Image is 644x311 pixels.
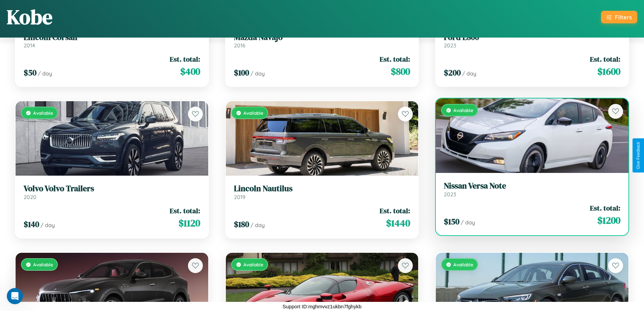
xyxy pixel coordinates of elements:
a: Ford L8002023 [444,32,620,49]
span: 2023 [444,191,456,198]
span: Est. total: [380,54,410,64]
span: / day [462,70,476,77]
span: / day [251,70,265,77]
h3: Nissan Versa Note [444,181,620,191]
span: $ 140 [24,219,39,230]
span: Available [453,262,473,267]
a: Mazda Navajo2016 [234,32,410,49]
h1: Kobe [7,3,52,31]
span: $ 1200 [597,214,620,227]
a: Volvo Volvo Trailers2020 [24,184,200,200]
span: $ 150 [444,216,459,227]
span: Est. total: [590,203,620,213]
span: Est. total: [170,206,200,216]
span: 2014 [24,42,35,49]
span: $ 180 [234,219,249,230]
span: $ 1600 [597,65,620,78]
span: $ 400 [180,65,200,78]
span: $ 800 [391,65,410,78]
span: Est. total: [590,54,620,64]
span: Est. total: [380,206,410,216]
span: 2020 [24,194,37,200]
span: $ 200 [444,67,461,78]
span: Available [243,110,263,116]
span: Available [33,262,53,267]
h3: Volvo Volvo Trailers [24,184,200,194]
span: / day [41,222,55,228]
span: / day [251,222,265,228]
span: / day [38,70,52,77]
iframe: Intercom live chat [7,288,23,304]
span: Est. total: [170,54,200,64]
h3: Lincoln Nautilus [234,184,410,194]
span: $ 100 [234,67,249,78]
span: Available [243,262,263,267]
span: $ 1440 [386,216,410,230]
div: Give Feedback [636,142,641,169]
span: Available [33,110,53,116]
a: Lincoln Corsair2014 [24,32,200,49]
a: Nissan Versa Note2023 [444,181,620,198]
span: Available [453,107,473,113]
span: 2023 [444,42,456,49]
span: / day [461,219,475,226]
p: Support ID: mghmvvz1ukbn7fghykb [283,302,361,311]
span: $ 1120 [178,216,200,230]
a: Lincoln Nautilus2019 [234,184,410,200]
span: 2016 [234,42,245,49]
div: Filters [615,14,632,21]
span: 2019 [234,194,245,200]
span: $ 50 [24,67,37,78]
button: Filters [601,11,637,23]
